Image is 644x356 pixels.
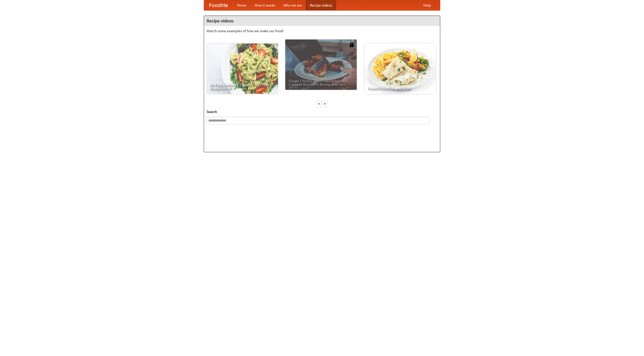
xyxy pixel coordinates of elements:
[323,100,327,107] div: »
[279,0,306,10] a: Who we are
[207,109,437,114] h5: Search
[233,0,251,10] a: Home
[207,28,437,33] p: Watch some examples of how we make our food!
[207,44,278,94] a: An Easy, Summery Tomato Pasta That's Ready for Fall
[204,0,233,10] a: FoodMe
[368,87,432,90] span: French Fries Fish and Chips
[419,0,435,10] a: Help
[204,16,440,26] h4: Recipe videos
[210,83,274,90] span: An Easy, Summery Tomato Pasta That's Ready for Fall
[317,100,321,107] div: «
[349,42,354,47] img: 483408.png
[306,0,336,10] a: Recipe videos
[251,0,279,10] a: How it works
[364,44,436,94] a: French Fries Fish and Chips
